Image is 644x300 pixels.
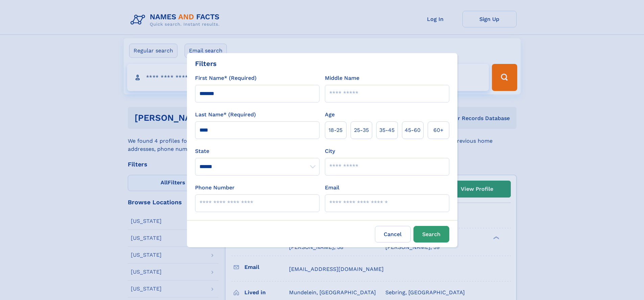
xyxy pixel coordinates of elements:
span: 18‑25 [329,126,342,134]
div: Filters [195,59,217,69]
label: Cancel [375,226,411,243]
label: Last Name* (Required) [195,111,256,119]
label: Middle Name [325,74,359,82]
label: Phone Number [195,184,235,192]
label: Age [325,111,335,119]
label: City [325,147,335,155]
span: 60+ [433,126,444,134]
span: 25‑35 [354,126,369,134]
label: First Name* (Required) [195,74,257,82]
label: State [195,147,319,155]
label: Email [325,184,339,192]
span: 45‑60 [405,126,421,134]
button: Search [413,226,449,243]
span: 35‑45 [379,126,395,134]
